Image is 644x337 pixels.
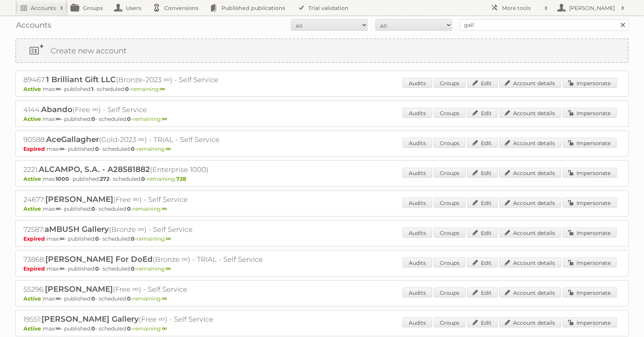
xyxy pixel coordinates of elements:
[23,135,292,145] h2: 90588: (Gold-2023 ∞) - TRIAL - Self Service
[133,205,167,212] span: remaining:
[23,325,621,332] p: max: - published: - scheduled: -
[403,317,432,327] a: Audits
[46,135,99,144] span: AceGallagher
[467,78,498,88] a: Edit
[125,86,129,93] strong: 0
[403,108,432,118] a: Audits
[59,235,64,242] strong: ∞
[434,168,466,178] a: Groups
[499,138,561,148] a: Account details
[434,108,466,118] a: Groups
[131,145,135,152] strong: 0
[31,4,56,12] h2: Accounts
[23,165,292,175] h2: 2221: (Enterprise 1000)
[127,205,131,212] strong: 0
[56,205,61,212] strong: ∞
[403,138,432,148] a: Audits
[91,205,95,212] strong: 0
[23,235,621,242] p: max: - published: - scheduled: -
[499,198,561,208] a: Account details
[434,78,466,88] a: Groups
[23,86,621,93] p: max: - published: - scheduled: -
[131,86,165,93] span: remaining:
[403,258,432,268] a: Audits
[403,168,432,178] a: Audits
[131,265,135,272] strong: 0
[95,145,99,152] strong: 0
[23,116,43,122] span: Active
[23,105,292,115] h2: 4144: (Free ∞) - Self Service
[166,235,171,242] strong: ∞
[23,145,47,152] span: Expired
[563,317,617,327] a: Impersonate
[502,4,540,12] h2: More tools
[162,116,167,122] strong: ∞
[567,4,617,12] h2: [PERSON_NAME]
[176,175,186,182] strong: 728
[133,116,167,122] span: remaining:
[499,78,561,88] a: Account details
[563,198,617,208] a: Impersonate
[56,86,61,93] strong: ∞
[23,116,621,122] p: max: - published: - scheduled: -
[23,265,621,272] p: max: - published: - scheduled: -
[23,205,43,212] span: Active
[100,175,109,182] strong: 272
[23,325,43,332] span: Active
[56,116,61,122] strong: ∞
[563,258,617,268] a: Impersonate
[141,175,145,182] strong: 0
[46,75,116,84] span: 1 Brilliant Gift LLC
[23,86,43,93] span: Active
[23,175,621,182] p: max: - published: - scheduled: -
[467,108,498,118] a: Edit
[162,325,167,332] strong: ∞
[45,254,153,264] span: [PERSON_NAME] For DoEd
[147,175,186,182] span: remaining:
[23,205,621,212] p: max: - published: - scheduled: -
[23,314,292,324] h2: 19551: (Free ∞) - Self Service
[91,295,95,302] strong: 0
[403,287,432,297] a: Audits
[499,317,561,327] a: Account details
[467,258,498,268] a: Edit
[23,145,621,152] p: max: - published: - scheduled: -
[41,105,73,114] span: Abando
[563,138,617,148] a: Impersonate
[162,205,167,212] strong: ∞
[403,78,432,88] a: Audits
[56,175,69,182] strong: 1000
[23,225,292,235] h2: 72587: (Bronze ∞) - Self Service
[127,116,131,122] strong: 0
[499,228,561,238] a: Account details
[162,295,167,302] strong: ∞
[45,195,113,204] span: [PERSON_NAME]
[23,284,292,294] h2: 55296: (Free ∞) - Self Service
[45,225,109,234] span: aMBUSH Gallery
[467,317,498,327] a: Edit
[563,78,617,88] a: Impersonate
[166,145,171,152] strong: ∞
[434,287,466,297] a: Groups
[137,235,171,242] span: remaining:
[563,168,617,178] a: Impersonate
[434,258,466,268] a: Groups
[91,86,93,93] strong: 1
[91,325,95,332] strong: 0
[499,287,561,297] a: Account details
[563,108,617,118] a: Impersonate
[59,265,64,272] strong: ∞
[467,287,498,297] a: Edit
[467,228,498,238] a: Edit
[131,235,135,242] strong: 0
[39,165,150,174] span: ALCAMPO, S.A. - A28581882
[166,265,171,272] strong: ∞
[127,325,131,332] strong: 0
[133,295,167,302] span: remaining:
[467,138,498,148] a: Edit
[95,265,99,272] strong: 0
[23,295,43,302] span: Active
[95,235,99,242] strong: 0
[127,295,131,302] strong: 0
[403,198,432,208] a: Audits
